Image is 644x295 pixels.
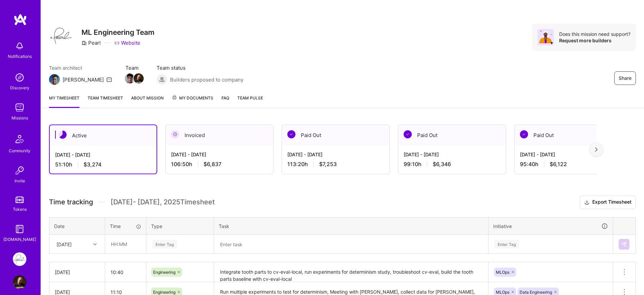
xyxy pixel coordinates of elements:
div: Initiative [493,222,608,230]
div: 95:40 h [520,161,617,168]
span: Team architect [49,64,112,71]
img: logo [14,14,27,26]
div: Invite [15,177,25,184]
a: Team Member Avatar [134,73,143,84]
div: [DATE] - [DATE] [287,151,384,158]
div: Notifications [8,53,32,60]
div: [DATE] - [DATE] [404,151,500,158]
span: $6,837 [204,161,221,168]
input: HH:MM [105,235,146,253]
img: Active [58,131,67,139]
div: Request more builders [559,37,630,44]
div: 106:50 h [171,161,268,168]
img: Team Member Avatar [125,73,135,84]
a: User Avatar [11,275,28,289]
textarea: Integrate tooth parts to cv-eval-local, run experiments for determinism study, troubleshoot cv-ev... [215,263,487,281]
div: Paid Out [282,125,389,145]
div: Enter Tag [152,239,177,249]
button: Share [614,71,636,85]
span: Team [125,64,143,71]
span: Data Engineering [520,290,552,295]
a: FAQ [221,94,229,108]
span: Share [619,75,631,82]
div: [DATE] - [DATE] [171,151,268,158]
div: Pearl [81,39,101,46]
div: [PERSON_NAME] [63,76,104,83]
img: Company Logo [49,24,73,48]
img: guide book [13,222,26,236]
img: right [595,147,598,152]
span: Engineering [153,270,175,275]
div: Discovery [10,84,29,91]
div: Invoiced [166,125,273,145]
img: Builders proposed to company [157,74,167,85]
a: Team Pulse [237,94,263,108]
img: Invoiced [171,130,179,138]
span: My Documents [172,94,213,102]
div: Does this mission need support? [559,31,630,37]
h3: ML Engineering Team [81,28,154,37]
th: Task [214,217,488,235]
div: [DATE] [56,241,72,248]
a: Team timesheet [88,94,123,108]
a: Pearl: ML Engineering Team [11,252,28,266]
img: Community [11,131,28,147]
img: Paid Out [287,130,295,138]
i: icon Chevron [93,243,97,246]
input: HH:MM [105,263,146,281]
span: Team status [157,64,243,71]
span: $6,122 [550,161,567,168]
span: $6,346 [433,161,451,168]
a: About Mission [131,94,164,108]
span: Team Pulse [237,95,263,100]
div: [DATE] [55,269,99,276]
img: Paid Out [520,130,528,138]
div: [DATE] - [DATE] [55,151,151,158]
img: Paid Out [404,130,412,138]
div: 99:10 h [404,161,500,168]
i: icon CompanyGray [81,40,87,46]
a: My timesheet [49,94,79,108]
span: Engineering [153,290,175,295]
img: Submit [621,242,627,247]
a: Team Member Avatar [125,73,134,84]
img: discovery [13,71,26,84]
button: Export Timesheet [580,196,636,209]
i: icon Mail [106,77,112,82]
a: Website [114,39,140,46]
th: Date [49,217,105,235]
div: Tokens [13,206,27,213]
th: Type [146,217,214,235]
i: icon Download [584,199,590,206]
img: Avatar [538,29,554,45]
span: Time tracking [49,198,93,206]
div: Community [9,147,30,154]
span: MLOps [496,290,509,295]
span: Builders proposed to company [170,76,243,83]
img: User Avatar [13,275,26,289]
div: 51:10 h [55,161,151,168]
img: Team Member Avatar [134,73,144,84]
span: MLOps [496,270,509,275]
img: teamwork [13,101,26,114]
div: Paid Out [515,125,622,145]
div: Time [110,223,141,230]
div: Active [50,125,157,146]
img: bell [13,39,26,53]
img: Pearl: ML Engineering Team [13,252,26,266]
div: Enter Tag [494,239,519,249]
img: tokens [16,197,24,203]
span: [DATE] - [DATE] , 2025 Timesheet [111,198,215,206]
span: $7,253 [319,161,337,168]
div: Paid Out [398,125,506,145]
img: Team Architect [49,74,60,85]
div: Missions [11,114,28,121]
div: 113:20 h [287,161,384,168]
div: [DOMAIN_NAME] [3,236,36,243]
div: [DATE] - [DATE] [520,151,617,158]
a: My Documents [172,94,213,108]
img: Invite [13,164,26,177]
span: $3,274 [84,161,101,168]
